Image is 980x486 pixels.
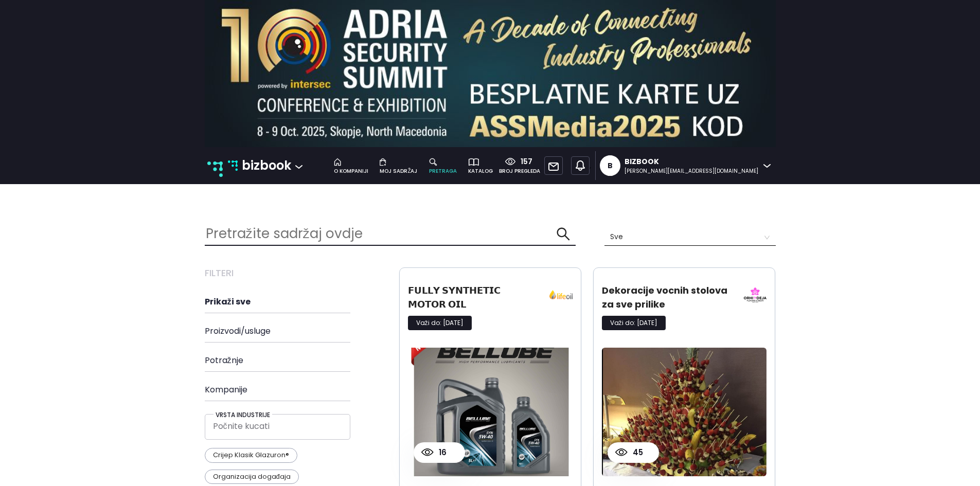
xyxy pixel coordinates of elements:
div: moj sadržaj [380,167,417,175]
div: katalog [468,167,493,175]
p: Važi do: [DATE] [602,316,666,330]
img: product card [602,348,767,476]
p: bizbook [242,156,291,175]
div: , [567,151,595,180]
a: katalog [463,156,499,175]
a: bizbook [228,156,292,175]
span: search [556,227,571,241]
img: view count [615,448,628,456]
div: pretraga [429,167,457,175]
input: Pretražite sadržaj ovdje [205,223,557,245]
p: Važi do: [DATE] [408,316,472,330]
h3: Filteri [205,267,387,279]
h4: Prikaži sve [205,297,387,307]
div: 157 [515,156,532,167]
img: view count [421,448,434,456]
p: Organizacija događaja [205,470,299,484]
a: pretraga [424,156,463,175]
h3: 𝗙𝗨𝗟𝗟𝗬 𝗦𝗬𝗡𝗧𝗛𝗘𝗧𝗜𝗖 𝗠𝗢𝗧𝗢𝗥 𝗢𝗜𝗟 [408,283,540,311]
p: Crijep Klasik Glazuron® [205,448,297,462]
div: [PERSON_NAME][EMAIL_ADDRESS][DOMAIN_NAME] [625,167,758,175]
p: 45 [628,446,643,459]
h5: Vrsta industrije [213,411,272,419]
img: bizbook [228,160,238,171]
img: product card [408,348,573,476]
p: 16 [434,446,447,459]
span: Sve [610,229,770,245]
div: o kompaniji [334,167,368,175]
a: o kompaniji [329,156,375,175]
h4: Proizvodi/usluge [205,326,387,336]
h4: Kompanije [205,385,387,394]
h3: Dekoracije vocnih stolova za sve prilike [602,283,734,311]
h4: Potražnje [205,355,387,365]
div: B [608,155,613,176]
a: moj sadržaj [375,156,423,175]
div: Bizbook [625,156,758,167]
div: broj pregleda [499,167,540,175]
img: new [207,161,223,177]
